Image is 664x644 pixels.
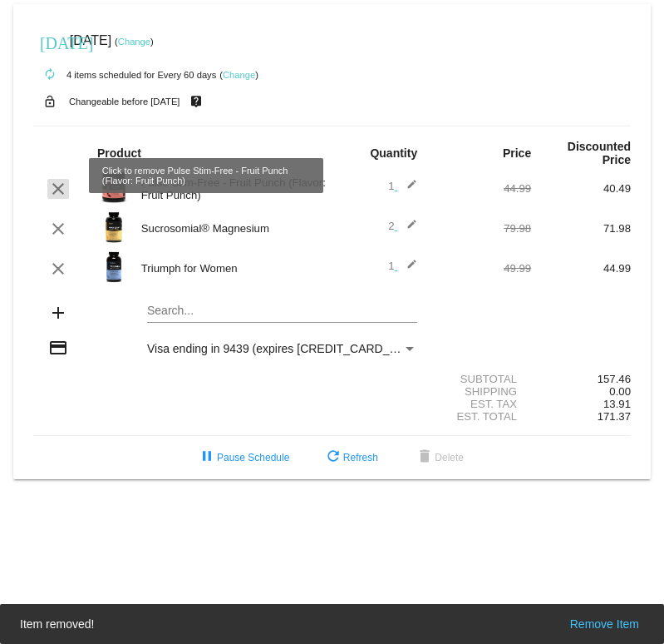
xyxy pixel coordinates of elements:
a: Change [223,70,255,80]
button: Remove Item [565,616,644,632]
mat-select: Payment Method [147,342,417,355]
div: Pulse Stim-Free - Fruit Punch (Flavor: Fruit Punch) [133,176,332,201]
div: 71.98 [531,222,631,235]
span: 0.00 [609,385,631,398]
span: Visa ending in 9439 (expires [CREDIT_CARD_DATA]) [147,342,425,355]
strong: Discounted Price [568,140,631,166]
div: Est. Total [431,410,531,423]
mat-icon: add [48,303,68,323]
mat-icon: clear [48,219,68,239]
mat-icon: live_help [186,91,206,112]
div: 79.98 [431,222,531,235]
mat-icon: lock_open [40,91,60,112]
span: Pause Schedule [197,452,289,463]
div: Est. Tax [431,398,531,410]
a: Change [118,37,150,47]
mat-icon: refresh [323,448,343,468]
strong: Quantity [370,146,417,160]
mat-icon: edit [397,179,417,199]
span: 171.37 [598,410,631,423]
div: Sucrosomial® Magnesium [133,222,332,235]
img: magnesium-carousel-1.png [97,211,130,244]
strong: Price [503,146,531,160]
span: 2 [388,220,417,232]
img: PulseSF-20S-Fruit-Punch-Transp.png [97,171,130,204]
div: 44.99 [531,262,631,275]
div: 49.99 [431,262,531,275]
mat-icon: pause [197,448,217,468]
mat-icon: delete [415,448,435,468]
mat-icon: credit_card [48,338,68,358]
simple-snack-bar: Item removed! [20,616,644,632]
mat-icon: [DATE] [40,32,60,52]
span: 1 [388,260,417,272]
span: Refresh [323,452,378,463]
div: Subtotal [431,373,531,385]
button: Pause Schedule [184,443,302,473]
small: 4 items scheduled for Every 60 days [33,70,216,80]
mat-icon: clear [48,259,68,279]
strong: Product [97,146,141,160]
span: Delete [415,452,464,463]
small: ( ) [115,37,154,47]
span: 1 [388,180,417,192]
div: 44.99 [431,182,531,195]
div: 40.49 [531,182,631,195]
mat-icon: edit [397,219,417,239]
button: Delete [401,443,477,473]
span: 13.91 [603,398,631,410]
small: ( ) [219,70,258,80]
button: Refresh [310,443,391,473]
mat-icon: autorenew [40,65,60,85]
mat-icon: clear [48,179,68,199]
img: updated-4.8-triumph-female.png [97,250,130,284]
input: Search... [147,305,417,318]
small: Changeable before [DATE] [69,97,180,107]
div: Shipping [431,385,531,398]
div: 157.46 [531,373,631,385]
div: Triumph for Women [133,262,332,275]
mat-icon: edit [397,259,417,279]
